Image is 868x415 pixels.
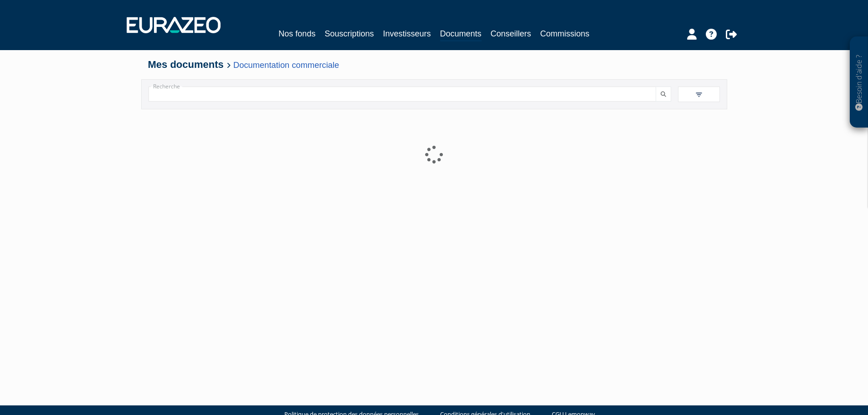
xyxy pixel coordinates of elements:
a: Investisseurs [383,27,431,40]
a: Nos fonds [278,27,315,40]
input: Recherche [149,87,656,102]
a: Conseillers [491,27,531,40]
a: Documentation commerciale [233,60,339,70]
p: Besoin d'aide ? [854,41,864,123]
a: Souscriptions [324,27,374,40]
img: 1732889491-logotype_eurazeo_blanc_rvb.png [127,17,221,33]
img: filter.svg [695,91,703,99]
h4: Mes documents [148,59,720,70]
a: Documents [440,27,482,41]
a: Commissions [540,27,590,40]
